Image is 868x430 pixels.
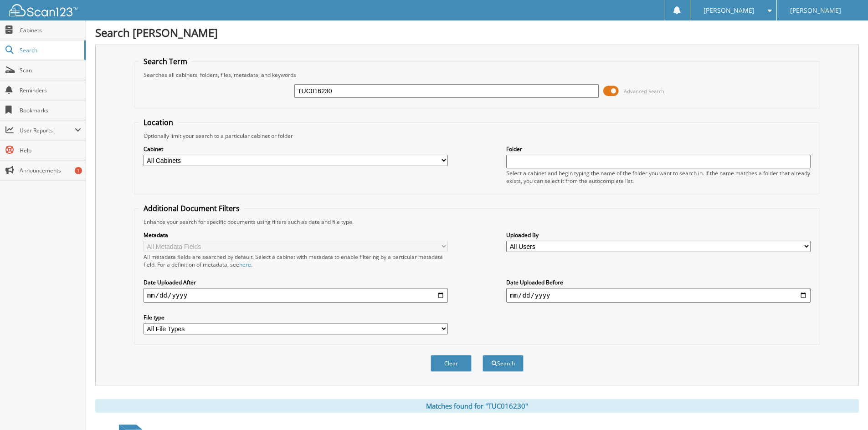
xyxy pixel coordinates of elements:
h1: Search [PERSON_NAME] [95,25,859,40]
span: Bookmarks [20,106,81,114]
legend: Location [139,117,178,127]
button: Search [483,355,524,372]
label: Date Uploaded Before [506,278,811,286]
div: Enhance your search for specific documents using filters such as date and file type. [139,218,815,226]
label: File type [144,314,448,321]
span: User Reports [20,126,75,134]
img: scan123-logo-white.svg [9,4,77,16]
div: Matches found for "TUC016230" [95,399,859,413]
input: start [144,288,448,303]
span: [PERSON_NAME] [790,8,841,13]
span: Advanced Search [624,88,664,95]
span: Cabinets [20,26,81,34]
div: 1 [75,167,82,174]
legend: Additional Document Filters [139,203,244,213]
span: Search [20,46,80,54]
input: end [506,288,811,303]
div: Select a cabinet and begin typing the name of the folder you want to search in. If the name match... [506,169,811,185]
label: Uploaded By [506,231,811,239]
span: Scan [20,66,81,74]
label: Date Uploaded After [144,278,448,286]
div: All metadata fields are searched by default. Select a cabinet with metadata to enable filtering b... [144,253,448,268]
a: here [239,261,251,268]
span: Reminders [20,86,81,94]
span: [PERSON_NAME] [704,8,755,13]
button: Clear [431,355,472,372]
div: Optionally limit your search to a particular cabinet or folder [139,132,815,140]
label: Folder [506,145,811,153]
label: Cabinet [144,145,448,153]
label: Metadata [144,231,448,239]
span: Help [20,147,81,154]
span: Announcements [20,167,81,174]
legend: Search Term [139,56,192,66]
div: Searches all cabinets, folders, files, metadata, and keywords [139,71,815,79]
